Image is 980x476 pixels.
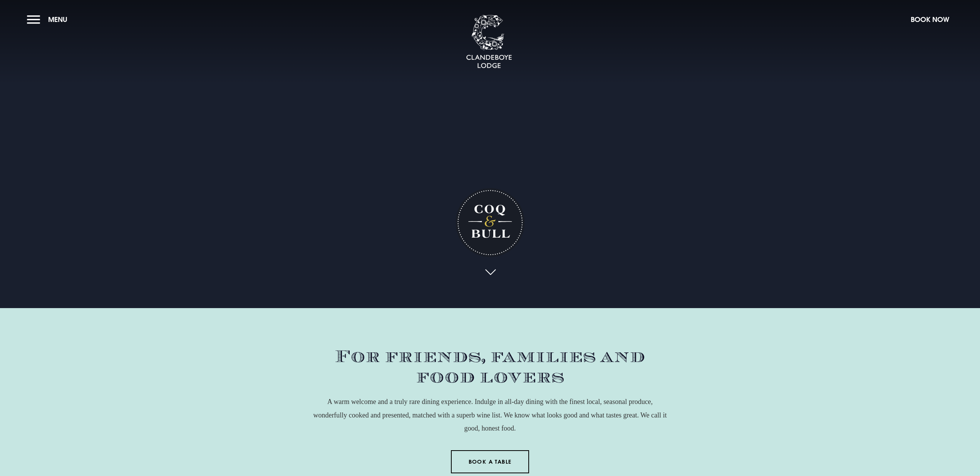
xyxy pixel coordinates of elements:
[907,11,953,28] button: Book Now
[451,450,529,473] a: Book a Table
[466,15,512,69] img: Clandeboye Lodge
[27,11,71,28] button: Menu
[313,395,667,435] p: A warm welcome and a truly rare dining experience. Indulge in all-day dining with the finest loca...
[313,347,667,387] h2: For friends, families and food lovers
[48,15,67,24] span: Menu
[456,188,524,257] h1: Coq & Bull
